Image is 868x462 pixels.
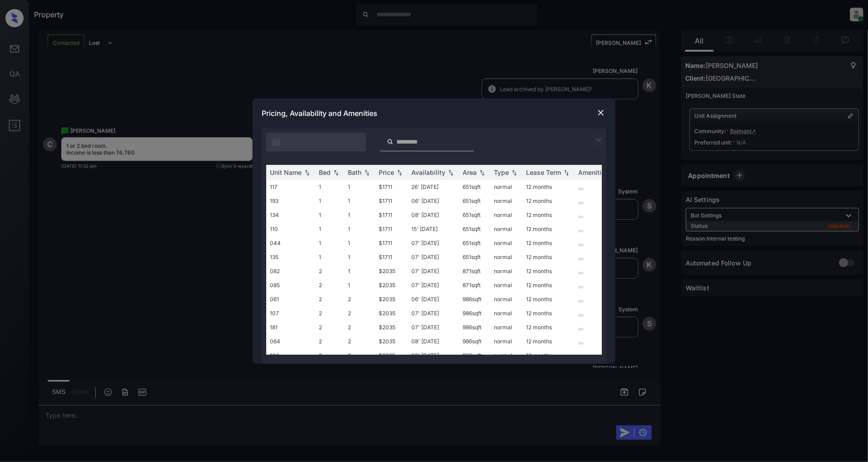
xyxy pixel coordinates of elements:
[510,169,519,176] img: sorting
[490,320,522,334] td: normal
[490,278,522,292] td: normal
[490,348,522,362] td: normal
[375,180,408,194] td: $1711
[478,169,487,176] img: sorting
[344,306,375,320] td: 2
[408,334,459,348] td: 08' [DATE]
[375,320,408,334] td: $2035
[315,348,344,362] td: 2
[315,334,344,348] td: 2
[408,208,459,222] td: 08' [DATE]
[459,264,490,278] td: 871 sqft
[375,194,408,208] td: $1711
[490,194,522,208] td: normal
[522,208,575,222] td: 12 months
[522,222,575,236] td: 12 months
[375,292,408,306] td: $2035
[379,168,394,176] div: Price
[408,306,459,320] td: 07' [DATE]
[459,334,490,348] td: 986 sqft
[344,334,375,348] td: 2
[490,236,522,250] td: normal
[266,208,315,222] td: 134
[459,222,490,236] td: 651 sqft
[562,169,571,176] img: sorting
[344,222,375,236] td: 1
[266,264,315,278] td: 082
[395,169,404,176] img: sorting
[408,222,459,236] td: 15' [DATE]
[315,208,344,222] td: 1
[522,348,575,362] td: 12 months
[266,348,315,362] td: 100
[375,208,408,222] td: $1711
[459,194,490,208] td: 651 sqft
[408,278,459,292] td: 07' [DATE]
[315,278,344,292] td: 2
[490,222,522,236] td: normal
[266,236,315,250] td: 044
[302,169,312,176] img: sorting
[522,334,575,348] td: 12 months
[315,264,344,278] td: 2
[522,180,575,194] td: 12 months
[408,180,459,194] td: 26' [DATE]
[344,236,375,250] td: 1
[490,334,522,348] td: normal
[344,278,375,292] td: 1
[344,250,375,264] td: 1
[408,250,459,264] td: 07' [DATE]
[408,320,459,334] td: 07' [DATE]
[459,292,490,306] td: 986 sqft
[593,135,604,145] img: icon-zuma
[315,306,344,320] td: 2
[315,292,344,306] td: 2
[315,320,344,334] td: 2
[272,138,281,147] img: icon-zuma
[408,236,459,250] td: 07' [DATE]
[526,168,561,176] div: Lease Term
[596,108,605,117] img: close
[411,168,445,176] div: Availability
[344,264,375,278] td: 1
[375,278,408,292] td: $2035
[522,250,575,264] td: 12 months
[459,180,490,194] td: 651 sqft
[490,264,522,278] td: normal
[459,278,490,292] td: 871 sqft
[344,194,375,208] td: 1
[522,264,575,278] td: 12 months
[266,306,315,320] td: 107
[315,236,344,250] td: 1
[362,169,371,176] img: sorting
[490,208,522,222] td: normal
[344,348,375,362] td: 2
[522,292,575,306] td: 12 months
[459,320,490,334] td: 986 sqft
[490,292,522,306] td: normal
[522,236,575,250] td: 12 months
[375,222,408,236] td: $1711
[463,168,477,176] div: Area
[522,320,575,334] td: 12 months
[490,306,522,320] td: normal
[375,264,408,278] td: $2035
[408,348,459,362] td: 08' [DATE]
[375,306,408,320] td: $2035
[344,180,375,194] td: 1
[319,168,331,176] div: Bed
[315,250,344,264] td: 1
[408,292,459,306] td: 06' [DATE]
[266,320,315,334] td: 181
[522,278,575,292] td: 12 months
[459,250,490,264] td: 651 sqft
[266,278,315,292] td: 085
[315,194,344,208] td: 1
[315,222,344,236] td: 1
[375,236,408,250] td: $1711
[494,168,509,176] div: Type
[408,264,459,278] td: 07' [DATE]
[266,334,315,348] td: 064
[315,180,344,194] td: 1
[459,208,490,222] td: 651 sqft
